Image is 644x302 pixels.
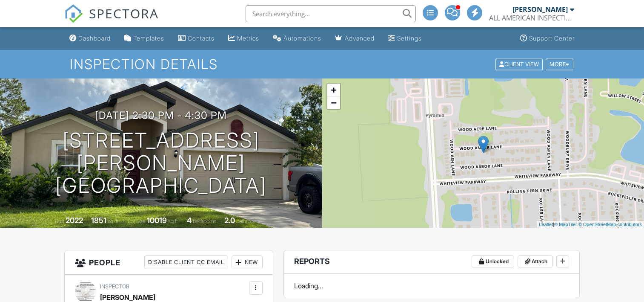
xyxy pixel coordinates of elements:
a: Contacts [175,31,218,46]
a: Support Center [517,31,578,46]
div: Client View [495,58,543,70]
h1: Inspection Details [70,57,574,72]
div: | [537,221,644,228]
span: sq.ft. [168,218,179,224]
span: Lot Size [128,218,146,224]
div: Contacts [188,35,215,42]
div: Templates [133,35,164,42]
a: Zoom in [327,84,340,96]
span: Built [55,218,64,224]
a: © OpenStreetMap contributors [578,222,642,227]
span: bedrooms [193,218,216,224]
span: bathrooms [236,218,260,224]
a: Leaflet [539,222,553,227]
div: Support Center [529,35,575,42]
a: Zoom out [327,96,340,109]
div: 2.0 [224,216,235,225]
div: Disable Client CC Email [144,256,228,269]
a: Templates [121,31,168,46]
h3: People [65,250,272,275]
div: 2022 [66,216,83,225]
a: Metrics [225,31,263,46]
h1: [STREET_ADDRESS][PERSON_NAME] [GEOGRAPHIC_DATA] [14,129,309,197]
a: Settings [385,31,425,46]
img: The Best Home Inspection Software - Spectora [64,4,83,23]
div: 1851 [91,216,106,225]
a: Dashboard [66,31,114,46]
a: Advanced [332,31,378,46]
a: © MapTiler [554,222,577,227]
span: SPECTORA [89,4,159,22]
div: More [546,58,573,70]
div: Dashboard [78,35,111,42]
div: Advanced [345,35,375,42]
a: Client View [495,61,545,67]
div: 4 [187,216,192,225]
h3: [DATE] 2:30 pm - 4:30 pm [95,110,227,121]
div: [PERSON_NAME] [512,5,568,14]
input: Search everything... [246,5,416,22]
a: SPECTORA [64,12,159,29]
div: New [232,256,263,269]
div: Automations [283,35,321,42]
div: Metrics [237,35,259,42]
div: 10019 [147,216,167,225]
span: Inspector [100,283,129,290]
div: Settings [397,35,422,42]
span: sq. ft. [108,218,120,224]
a: Automations (Advanced) [269,31,325,46]
div: ALL AMERICAN INSPECTION SERVICES [489,14,574,22]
